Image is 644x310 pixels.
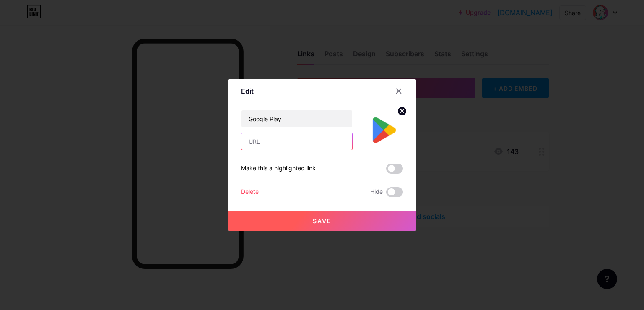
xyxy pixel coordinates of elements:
span: Hide [370,187,383,197]
button: Save [228,211,416,231]
img: link_thumbnail [363,110,403,150]
input: Title [241,110,352,127]
div: Make this a highlighted link [241,164,316,174]
div: Edit [241,86,254,96]
input: URL [241,133,352,150]
span: Save [313,217,332,224]
div: Delete [241,187,259,197]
